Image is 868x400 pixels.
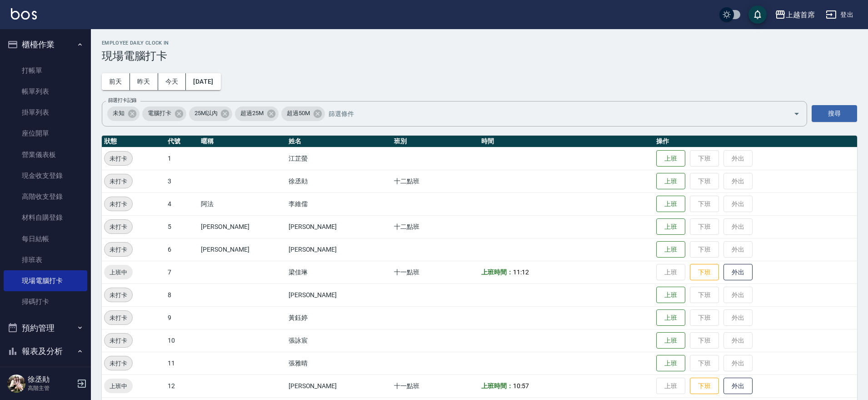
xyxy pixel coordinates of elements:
[105,245,132,254] span: 未打卡
[4,367,87,388] a: 報表目錄
[4,207,87,228] a: 材料自購登錄
[392,375,479,397] td: 十一點班
[513,268,529,276] span: 11:12
[102,50,857,62] h3: 現場電腦打卡
[656,196,685,213] button: 上班
[656,332,685,349] button: 上班
[286,170,392,192] td: 徐丞勛
[789,106,804,121] button: Open
[165,136,199,147] th: 代號
[4,228,87,249] a: 每日結帳
[4,186,87,207] a: 高階收支登錄
[105,290,132,300] span: 未打卡
[235,109,269,118] span: 超過25M
[656,150,685,167] button: 上班
[102,73,130,90] button: 前天
[286,136,392,147] th: 姓名
[286,375,392,397] td: [PERSON_NAME]
[186,73,220,90] button: [DATE]
[165,261,199,284] td: 7
[235,106,279,121] div: 超過25M
[102,136,165,147] th: 狀態
[165,192,199,215] td: 4
[165,329,199,352] td: 10
[286,329,392,352] td: 張詠宸
[4,316,87,340] button: 預約管理
[105,336,132,345] span: 未打卡
[392,170,479,192] td: 十二點班
[286,306,392,329] td: 黃鈺婷
[286,215,392,238] td: [PERSON_NAME]
[748,5,767,24] button: save
[286,284,392,306] td: [PERSON_NAME]
[392,215,479,238] td: 十二點班
[4,60,87,81] a: 打帳單
[392,136,479,147] th: 班別
[107,106,140,121] div: 未知
[4,339,87,363] button: 報表及分析
[165,375,199,397] td: 12
[4,123,87,144] a: 座位開單
[7,375,25,393] img: Person
[142,109,177,118] span: 電腦打卡
[286,261,392,284] td: 梁佳琳
[286,147,392,170] td: 江芷螢
[656,309,685,326] button: 上班
[479,136,654,147] th: 時間
[281,106,325,121] div: 超過50M
[105,199,132,209] span: 未打卡
[4,81,87,102] a: 帳單列表
[690,378,719,395] button: 下班
[481,268,513,276] b: 上班時間：
[771,5,818,24] button: 上越首席
[656,173,685,190] button: 上班
[4,144,87,165] a: 營業儀表板
[286,352,392,375] td: 張雅晴
[165,352,199,375] td: 11
[102,40,857,46] h2: Employee Daily Clock In
[28,375,74,384] h5: 徐丞勛
[690,264,719,281] button: 下班
[656,355,685,372] button: 上班
[165,284,199,306] td: 8
[189,106,233,121] div: 25M以內
[199,136,286,147] th: 暱稱
[4,249,87,270] a: 排班表
[165,306,199,329] td: 9
[107,109,130,118] span: 未知
[130,73,158,90] button: 昨天
[656,218,685,235] button: 上班
[158,73,186,90] button: 今天
[822,6,857,23] button: 登出
[105,359,132,368] span: 未打卡
[654,136,857,147] th: 操作
[165,215,199,238] td: 5
[165,170,199,192] td: 3
[105,222,132,232] span: 未打卡
[723,264,753,281] button: 外出
[105,154,132,163] span: 未打卡
[326,106,778,122] input: 篩選條件
[286,192,392,215] td: 李維儒
[392,261,479,284] td: 十一點班
[108,97,137,104] label: 篩選打卡記錄
[4,270,87,291] a: 現場電腦打卡
[199,238,286,261] td: [PERSON_NAME]
[199,192,286,215] td: 阿法
[165,238,199,261] td: 6
[786,9,815,20] div: 上越首席
[28,384,74,392] p: 高階主管
[105,177,132,186] span: 未打卡
[656,287,685,304] button: 上班
[4,102,87,123] a: 掛單列表
[11,8,37,20] img: Logo
[104,381,133,391] span: 上班中
[4,165,87,186] a: 現金收支登錄
[4,291,87,312] a: 掃碼打卡
[104,268,133,277] span: 上班中
[513,382,529,390] span: 10:57
[656,241,685,258] button: 上班
[189,109,223,118] span: 25M以內
[142,106,186,121] div: 電腦打卡
[281,109,315,118] span: 超過50M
